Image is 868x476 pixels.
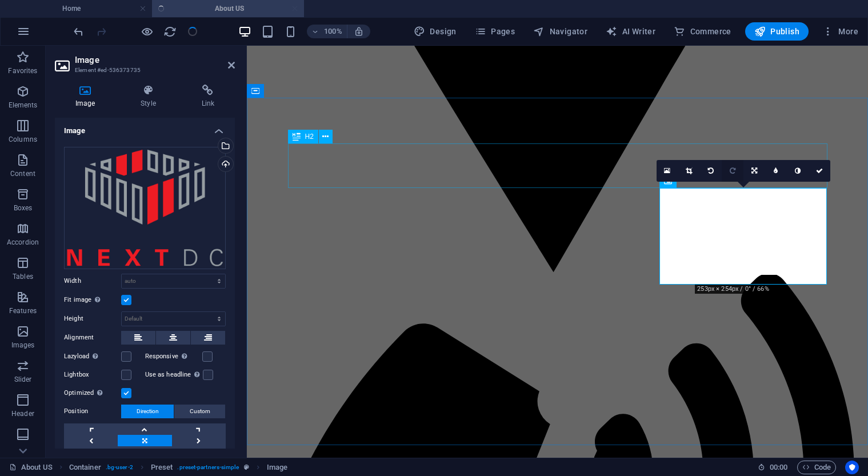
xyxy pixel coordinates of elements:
[75,55,235,65] h2: Image
[7,238,39,247] p: Accordion
[8,66,37,75] p: Favorites
[64,386,121,400] label: Optimized
[9,135,37,144] p: Columns
[754,26,799,37] span: Publish
[822,26,858,37] span: More
[244,464,249,470] i: This element is a customizable preset
[765,160,787,182] a: Blur
[177,461,239,474] span: . preset-partners-simple
[71,25,85,38] button: undo
[354,26,364,37] i: On resize automatically adjust zoom level to fit chosen device.
[64,315,121,322] label: Height
[674,26,731,37] span: Commerce
[533,26,587,37] span: Navigator
[700,160,722,182] a: Rotate left 90°
[324,25,342,38] h6: 100%
[475,26,515,37] span: Pages
[163,25,177,38] i: Reload page
[409,22,461,41] div: Design (Ctrl+Alt+Y)
[414,26,457,37] span: Design
[14,375,32,384] p: Slider
[778,463,779,471] span: :
[601,22,660,41] button: AI Writer
[55,117,235,138] h4: Image
[140,25,154,38] button: Click here to leave preview mode and continue editing
[11,409,34,418] p: Header
[145,350,202,363] label: Responsive
[174,405,225,418] button: Custom
[64,350,121,363] label: Lazyload
[64,368,121,382] label: Lightbox
[121,405,174,418] button: Direction
[75,65,212,75] h3: Element #ed-536373735
[64,147,226,269] div: idMPshsaiv_1759501172580-tnljUtIHwjodkgOD9Tc3iw.png
[758,461,788,474] h6: Session time
[802,461,831,474] span: Code
[529,22,592,41] button: Navigator
[181,85,235,109] h4: Link
[64,405,121,418] label: Position
[64,331,121,345] label: Alignment
[151,461,173,474] span: Click to select. Double-click to edit
[307,25,347,38] button: 100%
[305,133,314,140] span: H2
[64,278,121,284] label: Width
[120,85,181,109] h4: Style
[190,405,210,418] span: Custom
[809,160,830,182] a: Confirm ( ⌘ ⏎ )
[69,461,101,474] span: Click to select. Double-click to edit
[669,22,736,41] button: Commerce
[787,160,809,182] a: Greyscale
[10,169,35,178] p: Content
[743,160,765,182] a: Change orientation
[14,203,33,213] p: Boxes
[69,461,287,474] nav: breadcrumb
[657,160,678,182] a: Select files from the file manager, stock photos, or upload file(s)
[9,101,38,110] p: Elements
[267,461,287,474] span: Click to select. Double-click to edit
[797,461,836,474] button: Code
[9,306,37,315] p: Features
[137,405,159,418] span: Direction
[55,85,120,109] h4: Image
[409,22,461,41] button: Design
[11,341,35,350] p: Images
[678,160,700,182] a: Crop mode
[9,461,53,474] a: Click to cancel selection. Double-click to open Pages
[145,368,203,382] label: Use as headline
[845,461,859,474] button: Usercentrics
[745,22,809,41] button: Publish
[818,22,863,41] button: More
[770,461,787,474] span: 00 00
[722,160,743,182] a: Rotate right 90°
[72,25,85,38] i: Undo: Change image (Ctrl+Z)
[606,26,655,37] span: AI Writer
[163,25,177,38] button: reload
[13,443,33,453] p: Footer
[470,22,519,41] button: Pages
[13,272,33,281] p: Tables
[64,293,121,307] label: Fit image
[106,461,133,474] span: . bg-user-2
